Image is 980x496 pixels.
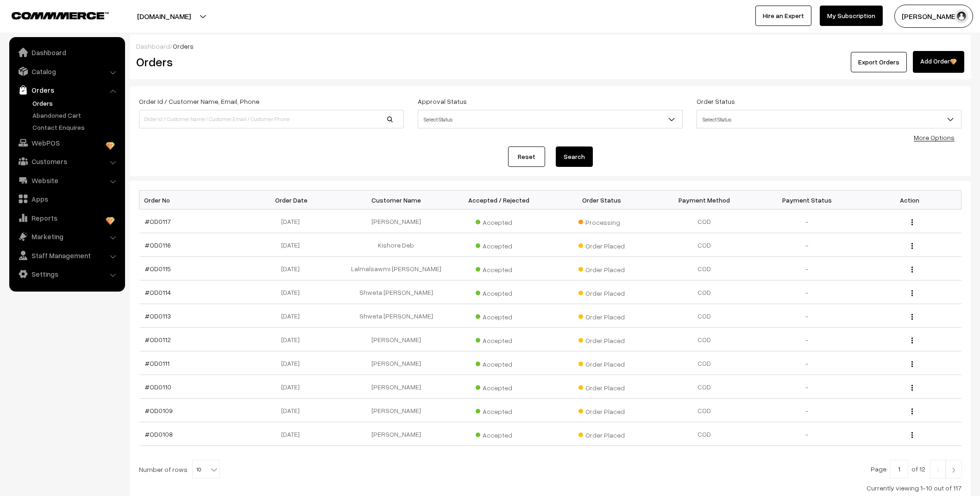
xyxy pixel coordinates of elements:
td: COD [653,375,756,399]
span: Order Placed [578,357,625,369]
button: Export Orders [851,52,907,72]
a: Abandoned Cart [30,110,122,120]
span: Select Status [697,110,961,128]
td: [PERSON_NAME] [345,210,447,233]
div: Currently viewing 1-10 out of 117 [139,483,961,493]
a: #OD0117 [145,217,171,225]
span: Processing [578,215,625,227]
a: Dashboard [136,42,170,50]
th: Payment Status [756,191,859,210]
th: Order Date [242,191,345,210]
td: - [756,280,859,304]
label: Approval Status [418,96,467,106]
a: #OD0110 [145,383,171,391]
button: [DOMAIN_NAME] [105,5,223,28]
td: COD [653,280,756,304]
td: [DATE] [242,233,345,257]
td: [DATE] [242,280,345,304]
span: Page [871,465,886,473]
th: Action [859,191,961,210]
span: Accepted [476,215,522,227]
td: - [756,210,859,233]
div: / [136,41,964,51]
a: #OD0108 [145,430,173,438]
a: COMMMERCE [12,9,93,20]
a: WebPOS [12,134,122,151]
span: Accepted [476,286,522,298]
img: Menu [911,337,913,343]
span: Accepted [476,333,522,345]
a: Orders [30,98,122,108]
span: Accepted [476,310,522,322]
span: Select Status [418,111,682,127]
img: Menu [911,219,913,225]
td: COD [653,328,756,351]
a: #OD0116 [145,241,171,249]
a: #OD0109 [145,407,173,414]
img: Menu [911,243,913,249]
img: Menu [911,290,913,296]
span: Orders [173,42,194,50]
a: #OD0112 [145,336,171,343]
a: Website [12,172,122,189]
a: Reset [508,146,545,167]
td: [PERSON_NAME] [345,399,447,422]
span: Accepted [476,262,522,274]
span: Order Placed [578,381,625,393]
th: Order Status [550,191,653,210]
td: - [756,422,859,446]
td: COD [653,257,756,280]
a: More Options [914,134,955,141]
span: Order Placed [578,262,625,274]
img: Left [934,467,942,473]
span: Accepted [476,428,522,440]
td: [PERSON_NAME] [345,375,447,399]
img: Menu [911,408,913,414]
img: COMMMERCE [12,12,109,19]
td: - [756,257,859,280]
span: 10 [192,460,220,478]
a: Settings [12,266,122,282]
td: - [756,351,859,375]
span: Order Placed [578,310,625,322]
span: Accepted [476,239,522,251]
a: Dashboard [12,44,122,61]
span: Order Placed [578,428,625,440]
td: [DATE] [242,328,345,351]
td: COD [653,233,756,257]
td: [DATE] [242,304,345,328]
td: [DATE] [242,210,345,233]
td: Kishore Deb [345,233,447,257]
td: Shweta [PERSON_NAME] [345,304,447,328]
span: Order Placed [578,404,625,416]
a: #OD0115 [145,265,171,273]
img: user [955,9,968,23]
button: Search [556,146,593,167]
span: Select Status [697,111,961,127]
img: Menu [911,314,913,320]
td: [DATE] [242,257,345,280]
td: - [756,328,859,351]
a: Contact Enquires [30,122,122,132]
span: Accepted [476,357,522,369]
span: Order Placed [578,239,625,251]
a: #OD0114 [145,288,171,296]
td: [DATE] [242,399,345,422]
a: Orders [12,82,122,98]
img: Right [949,467,958,473]
button: [PERSON_NAME] [894,5,973,28]
td: Shweta [PERSON_NAME] [345,280,447,304]
input: Order Id / Customer Name / Customer Email / Customer Phone [139,110,404,128]
a: Reports [12,210,122,226]
td: [PERSON_NAME] [345,351,447,375]
td: - [756,375,859,399]
span: Number of rows [139,464,188,474]
a: Customers [12,153,122,170]
label: Order Id / Customer Name, Email, Phone [139,96,259,106]
a: Marketing [12,228,122,245]
a: Apps [12,191,122,207]
td: [DATE] [242,375,345,399]
a: My Subscription [820,6,883,26]
td: COD [653,422,756,446]
td: COD [653,351,756,375]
